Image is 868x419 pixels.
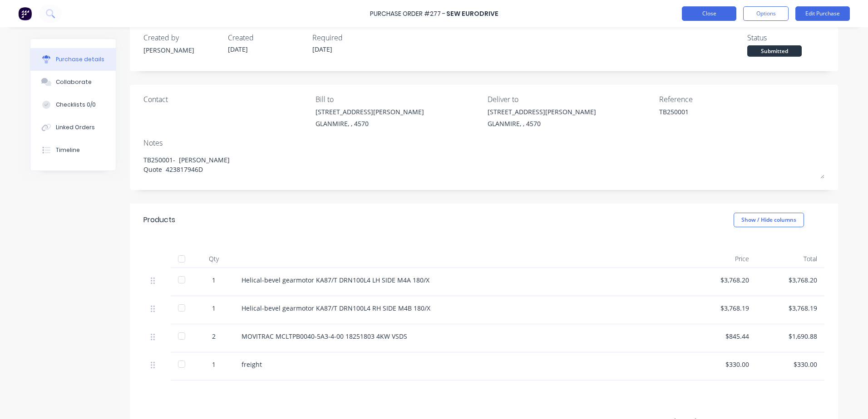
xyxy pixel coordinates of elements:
img: Factory [18,7,32,20]
div: Required [312,32,390,43]
div: Qty [193,250,234,268]
textarea: TB250001- [PERSON_NAME] Quote 423817946D [143,151,824,179]
button: Collaborate [30,71,116,93]
div: Timeline [56,146,80,154]
button: Show / Hide columns [734,213,804,227]
div: Purchase details [56,55,104,63]
div: $3,768.19 [764,303,817,313]
div: [PERSON_NAME] [143,45,221,55]
div: MOVITRAC MCLTPB0040-5A3-4-00 18251803 4KW VSDS [242,331,681,341]
div: Helical-bevel gearmotor KA87/T DRN100L4 LH SIDE M4A 180/X [242,275,681,285]
textarea: TB250001 [659,107,773,127]
div: Contact [143,94,309,105]
div: Linked Orders [56,123,95,132]
div: $330.00 [695,360,749,369]
div: Bill to [316,94,481,105]
div: Submitted [747,45,802,57]
div: Created [228,32,305,43]
div: Deliver to [488,94,653,105]
div: Price [688,250,756,268]
div: Checklists 0/0 [56,101,96,109]
div: $3,768.20 [764,275,817,285]
button: Close [682,6,736,21]
div: 1 [201,275,227,285]
div: $3,768.20 [695,275,749,285]
button: Timeline [30,139,116,161]
div: Reference [659,94,824,105]
div: Products [143,214,175,225]
div: GLANMIRE, , 4570 [316,119,424,128]
button: Edit Purchase [795,6,850,21]
button: Checklists 0/0 [30,93,116,116]
button: Purchase details [30,48,116,71]
div: Collaborate [56,78,92,86]
div: Status [747,32,824,43]
div: SEW Eurodrive [446,9,498,19]
div: freight [242,360,681,369]
div: $845.44 [695,331,749,341]
div: Notes [143,137,824,148]
div: [STREET_ADDRESS][PERSON_NAME] [488,107,596,117]
div: Helical-bevel gearmotor KA87/T DRN100L4 RH SIDE M4B 180/X [242,303,681,313]
button: Linked Orders [30,116,116,139]
button: Options [743,6,789,21]
div: Created by [143,32,221,43]
div: Purchase Order #277 - [370,9,445,19]
div: [STREET_ADDRESS][PERSON_NAME] [316,107,424,117]
div: Total [756,250,824,268]
div: GLANMIRE, , 4570 [488,119,596,128]
div: $1,690.88 [764,331,817,341]
div: 2 [201,331,227,341]
div: $3,768.19 [695,303,749,313]
div: 1 [201,303,227,313]
div: 1 [201,360,227,369]
div: $330.00 [764,360,817,369]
